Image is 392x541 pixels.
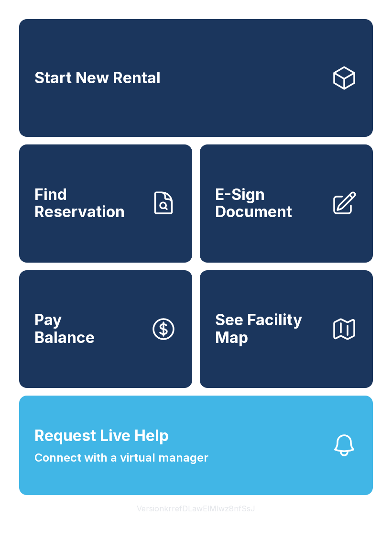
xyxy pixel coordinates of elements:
span: Find Reservation [34,186,142,221]
span: Request Live Help [34,424,169,447]
a: E-Sign Document [200,144,373,262]
span: See Facility Map [215,311,323,346]
button: Request Live HelpConnect with a virtual manager [19,396,373,495]
button: VersionkrrefDLawElMlwz8nfSsJ [129,495,263,522]
span: E-Sign Document [215,186,323,221]
a: Find Reservation [19,144,192,262]
button: See Facility Map [200,270,373,388]
a: Start New Rental [19,19,373,137]
span: Pay Balance [34,311,95,346]
button: PayBalance [19,270,192,388]
span: Connect with a virtual manager [34,449,208,466]
span: Start New Rental [34,69,161,87]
